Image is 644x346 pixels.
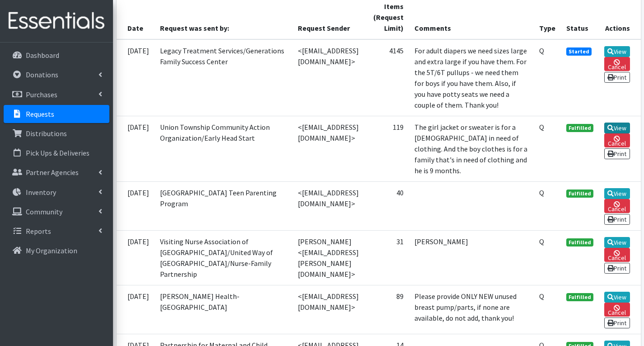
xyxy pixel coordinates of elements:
span: Started [566,47,592,56]
p: Inventory [26,188,56,197]
p: Donations [26,70,58,79]
a: View [604,188,630,199]
td: <[EMAIL_ADDRESS][DOMAIN_NAME]> [292,181,367,230]
a: Inventory [4,183,109,201]
abbr: Quantity [539,237,544,246]
a: Cancel [604,133,630,147]
td: [DATE] [117,285,155,334]
p: Reports [26,227,51,236]
p: Dashboard [26,51,59,60]
p: My Organization [26,246,77,255]
td: [PERSON_NAME] [409,230,534,285]
a: View [604,123,630,133]
a: Print [604,72,630,83]
span: Fulfilled [566,124,593,132]
td: 89 [367,285,409,334]
a: Distributions [4,124,109,142]
span: Fulfilled [566,238,593,246]
p: Partner Agencies [26,168,79,177]
a: Print [604,318,630,328]
a: Partner Agencies [4,163,109,181]
td: Please provide ONLY NEW unused breast pump/parts, if none are available, do not add, thank you! [409,285,534,334]
span: Fulfilled [566,190,593,198]
td: [GEOGRAPHIC_DATA] Teen Parenting Program [155,181,292,230]
a: Donations [4,66,109,84]
a: Cancel [604,303,630,317]
a: Dashboard [4,46,109,64]
a: Cancel [604,248,630,262]
p: Requests [26,109,54,118]
td: <[EMAIL_ADDRESS][DOMAIN_NAME]> [292,116,367,181]
a: Reports [4,222,109,240]
td: [PERSON_NAME] Health- [GEOGRAPHIC_DATA] [155,285,292,334]
a: My Organization [4,242,109,260]
td: [PERSON_NAME] <[EMAIL_ADDRESS][PERSON_NAME][DOMAIN_NAME]> [292,230,367,285]
a: Pick Ups & Deliveries [4,144,109,162]
td: The girl jacket or sweater is for a [DEMOGRAPHIC_DATA] in need of clothing. And the boy clothes i... [409,116,534,181]
p: Purchases [26,90,57,99]
a: Print [604,214,630,225]
p: Distributions [26,129,67,138]
a: View [604,292,630,303]
abbr: Quantity [539,188,544,197]
abbr: Quantity [539,292,544,301]
td: [DATE] [117,116,155,181]
a: Print [604,263,630,274]
p: Community [26,207,62,216]
td: <[EMAIL_ADDRESS][DOMAIN_NAME]> [292,39,367,116]
td: 40 [367,181,409,230]
td: 119 [367,116,409,181]
a: Print [604,148,630,159]
td: 4145 [367,39,409,116]
a: View [604,237,630,248]
abbr: Quantity [539,46,544,55]
td: [DATE] [117,230,155,285]
td: 31 [367,230,409,285]
td: Union Township Community Action Organization/Early Head Start [155,116,292,181]
td: Visiting Nurse Association of [GEOGRAPHIC_DATA]/United Way of [GEOGRAPHIC_DATA]/Nurse-Family Part... [155,230,292,285]
a: Requests [4,105,109,123]
a: Cancel [604,199,630,213]
span: Fulfilled [566,293,593,301]
td: [DATE] [117,181,155,230]
td: <[EMAIL_ADDRESS][DOMAIN_NAME]> [292,285,367,334]
td: For adult diapers we need sizes large and extra large if you have them. For the 5T/6T pullups - w... [409,39,534,116]
img: HumanEssentials [4,6,109,36]
a: Community [4,203,109,221]
p: Pick Ups & Deliveries [26,148,89,157]
abbr: Quantity [539,123,544,132]
td: Legacy Treatment Services/Generations Family Success Center [155,39,292,116]
td: [DATE] [117,39,155,116]
a: View [604,46,630,57]
a: Purchases [4,85,109,104]
a: Cancel [604,57,630,71]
